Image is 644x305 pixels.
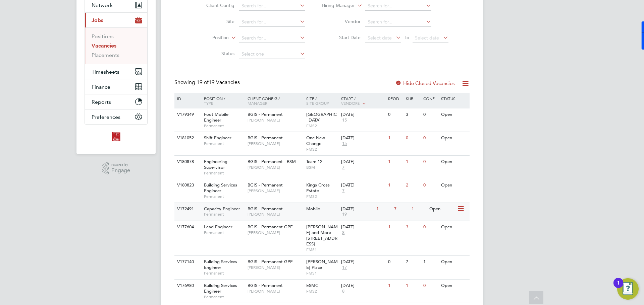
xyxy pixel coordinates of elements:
div: 0 [404,132,422,144]
div: V172491 [175,203,199,215]
span: FMS2 [306,289,338,294]
label: Hide Closed Vacancies [395,80,455,86]
button: Open Resource Center, 1 new notification [617,278,639,300]
div: V177140 [175,256,199,268]
div: 0 [422,221,439,233]
div: 0 [422,108,439,121]
span: [PERSON_NAME] Place [306,259,338,270]
span: Permanent [204,212,244,217]
span: Select date [368,35,392,41]
div: Reqd [386,93,404,104]
div: [DATE] [341,112,385,118]
div: Open [439,132,469,144]
button: Timesheets [85,64,147,79]
span: Network [92,2,113,8]
div: Open [439,221,469,233]
span: To [402,33,411,42]
div: 1 [386,221,404,233]
div: 0 [386,108,404,121]
span: Team 12 [306,159,322,164]
span: BSM [306,165,338,170]
span: BGIS - Permanent - BSM [248,159,296,164]
span: One New Change [306,135,325,146]
span: BGIS - Permanent [248,206,283,212]
div: Showing [174,79,241,86]
span: FMS2 [306,123,338,129]
span: FMS2 [306,147,338,152]
div: 1 [422,256,439,268]
div: 1 [404,280,422,292]
div: 1 [386,156,404,168]
div: V181052 [175,132,199,144]
div: Status [439,93,469,104]
span: Building Services Engineer [204,283,237,294]
span: Permanent [204,271,244,276]
span: FMS2 [306,194,338,199]
span: Finance [92,84,110,90]
div: [DATE] [341,259,385,265]
span: ESMC [306,283,318,288]
span: 19 of [197,79,209,86]
span: [PERSON_NAME] and More - [STREET_ADDRESS] [306,224,338,247]
span: 8 [341,289,345,294]
span: BGIS - Permanent [248,111,283,117]
label: Status [196,51,234,57]
div: 1 [386,179,404,192]
span: [PERSON_NAME] [248,188,303,194]
span: [GEOGRAPHIC_DATA] [306,111,337,123]
img: optionsresourcing-logo-retina.png [111,131,121,142]
span: [PERSON_NAME] [248,141,303,146]
div: V180878 [175,156,199,168]
input: Select one [239,50,305,59]
span: BGIS - Permanent [248,135,283,141]
input: Search for... [239,17,305,27]
div: Sub [404,93,422,104]
span: [PERSON_NAME] [248,118,303,123]
a: Go to home page [85,131,148,142]
span: Permanent [204,194,244,199]
span: Building Services Engineer [204,182,237,194]
div: ID [175,93,199,104]
span: Permanent [204,123,244,129]
label: Position [190,34,229,41]
span: Shift Engineer [204,135,231,141]
div: [DATE] [341,182,385,188]
label: Start Date [322,34,361,41]
span: [PERSON_NAME] [248,165,303,170]
span: [PERSON_NAME] [248,289,303,294]
span: Timesheets [92,69,119,75]
div: 0 [422,179,439,192]
span: [PERSON_NAME] [248,212,303,217]
button: Reports [85,94,147,109]
span: FMS1 [306,271,338,276]
div: Open [439,256,469,268]
div: [DATE] [341,283,385,289]
span: Engage [111,168,130,173]
span: Permanent [204,170,244,176]
div: 3 [404,108,422,121]
span: Lead Engineer [204,224,232,230]
div: Site / [305,93,340,109]
div: Position / [199,93,246,109]
div: Open [439,156,469,168]
div: 1 [404,156,422,168]
div: [DATE] [341,159,385,165]
span: BGIS - Permanent [248,283,283,288]
span: [PERSON_NAME] [248,230,303,235]
span: Permanent [204,294,244,300]
a: Positions [92,33,114,40]
a: Placements [92,52,119,58]
div: Open [428,203,457,215]
span: Mobile [306,206,320,212]
input: Search for... [239,1,305,11]
div: Start / [339,93,386,109]
span: Preferences [92,114,120,120]
button: Jobs [85,13,147,27]
div: 1 [617,283,620,292]
span: Permanent [204,141,244,146]
label: Vendor [322,18,361,24]
div: 0 [386,256,404,268]
div: Open [439,280,469,292]
button: Finance [85,79,147,94]
button: Preferences [85,109,147,124]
